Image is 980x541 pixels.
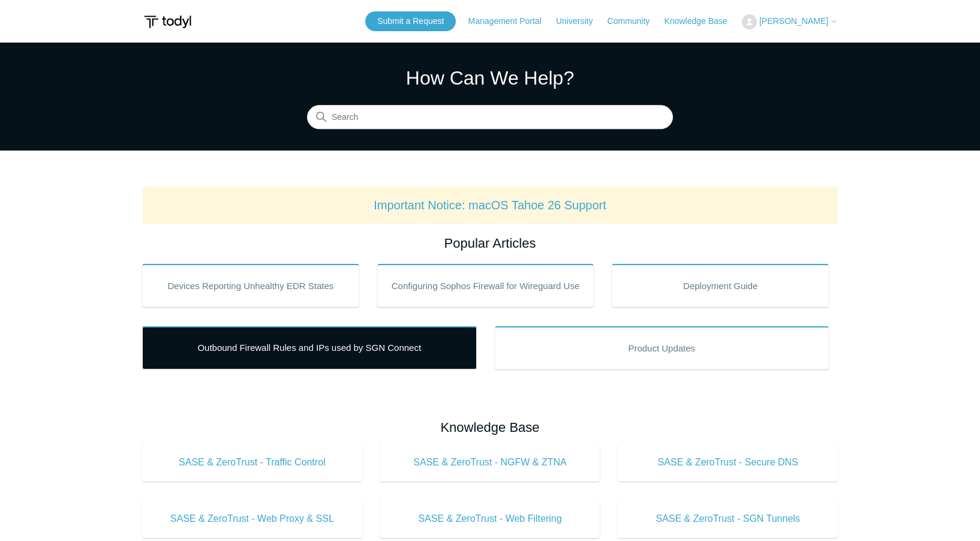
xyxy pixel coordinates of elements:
input: Search [307,106,673,130]
span: SASE & ZeroTrust - SGN Tunnels [636,512,820,526]
a: SASE & ZeroTrust - Traffic Control [142,443,362,482]
a: SASE & ZeroTrust - Web Filtering [380,500,600,538]
img: Todyl Support Center Help Center home page [142,11,193,33]
span: SASE & ZeroTrust - Traffic Control [160,455,344,470]
a: SASE & ZeroTrust - NGFW & ZTNA [380,443,600,482]
a: Submit a Request [365,11,456,31]
a: SASE & ZeroTrust - SGN Tunnels [618,500,838,538]
span: SASE & ZeroTrust - Secure DNS [636,455,820,470]
a: University [556,15,605,28]
h2: Popular Articles [142,233,838,253]
a: SASE & ZeroTrust - Secure DNS [618,443,838,482]
span: SASE & ZeroTrust - Web Proxy & SSL [160,512,344,526]
a: Deployment Guide [612,264,829,307]
a: SASE & ZeroTrust - Web Proxy & SSL [142,500,362,538]
h2: Knowledge Base [142,417,838,437]
a: Important Notice: macOS Tahoe 26 Support [374,199,606,212]
span: SASE & ZeroTrust - NGFW & ZTNA [398,455,582,470]
a: Management Portal [468,15,554,28]
span: SASE & ZeroTrust - Web Filtering [398,512,582,526]
a: Community [608,15,662,28]
a: Devices Reporting Unhealthy EDR States [142,264,359,307]
span: [PERSON_NAME] [759,16,828,26]
button: [PERSON_NAME] [742,14,838,29]
a: Knowledge Base [665,15,739,28]
a: Configuring Sophos Firewall for Wireguard Use [377,264,594,307]
h1: How Can We Help? [307,64,673,92]
a: Product Updates [495,326,829,369]
a: Outbound Firewall Rules and IPs used by SGN Connect [142,326,477,369]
